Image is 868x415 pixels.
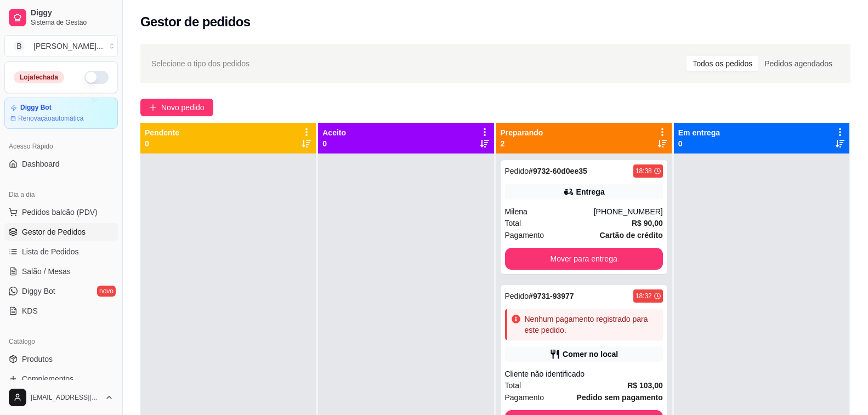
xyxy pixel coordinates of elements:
[505,206,594,217] div: Milena
[505,379,521,391] span: Total
[31,8,114,18] span: Diggy
[20,104,52,112] article: Diggy Bot
[4,263,118,280] a: Salão / Mesas
[4,35,118,57] button: Select a team
[525,314,659,336] div: Nenhum pagamento registrado para este pedido.
[576,186,605,197] div: Entrega
[4,333,118,350] div: Catálogo
[505,248,663,270] button: Mover para entrega
[151,58,249,70] span: Selecione o tipo dos pedidos
[14,41,25,52] span: B
[22,354,53,365] span: Produtos
[4,384,118,411] button: [EMAIL_ADDRESS][DOMAIN_NAME]
[22,158,60,169] span: Dashboard
[505,229,544,241] span: Pagamento
[577,393,663,402] strong: Pedido sem pagamento
[505,167,529,175] span: Pedido
[22,207,98,218] span: Pedidos balcão (PDV)
[322,127,346,138] p: Aceito
[529,292,574,300] strong: # 9731-93977
[14,71,64,83] div: Loja fechada
[4,223,118,241] a: Gestor de Pedidos
[758,56,838,71] div: Pedidos agendados
[18,114,83,123] article: Renovação automática
[140,99,213,116] button: Novo pedido
[600,231,663,240] strong: Cartão de crédito
[687,56,758,71] div: Todos os pedidos
[145,138,179,149] p: 0
[31,18,114,27] span: Sistema de Gestão
[161,101,205,113] span: Novo pedido
[22,286,55,297] span: Diggy Bot
[84,71,109,84] button: Alterar Status
[636,292,652,300] div: 18:32
[505,391,544,403] span: Pagamento
[4,203,118,221] button: Pedidos balcão (PDV)
[4,302,118,320] a: KDS
[632,219,663,228] strong: R$ 90,00
[563,349,618,360] div: Comer no local
[4,4,118,31] a: DiggySistema de Gestão
[678,127,720,138] p: Em entrega
[505,368,663,379] div: Cliente não identificado
[22,246,79,257] span: Lista de Pedidos
[4,282,118,300] a: Diggy Botnovo
[505,292,529,300] span: Pedido
[4,370,118,388] a: Complementos
[31,393,100,402] span: [EMAIL_ADDRESS][DOMAIN_NAME]
[322,138,346,149] p: 0
[145,127,179,138] p: Pendente
[678,138,720,149] p: 0
[501,127,543,138] p: Preparando
[22,266,71,277] span: Salão / Mesas
[22,305,38,316] span: KDS
[501,138,543,149] p: 2
[4,350,118,368] a: Produtos
[4,243,118,260] a: Lista de Pedidos
[627,381,663,390] strong: R$ 103,00
[22,373,73,384] span: Complementos
[33,41,103,52] div: [PERSON_NAME] ...
[529,167,587,175] strong: # 9732-60d0ee35
[505,217,521,229] span: Total
[22,226,86,237] span: Gestor de Pedidos
[594,206,663,217] div: [PHONE_NUMBER]
[4,186,118,203] div: Dia a dia
[140,13,251,31] h2: Gestor de pedidos
[636,167,652,175] div: 18:38
[4,138,118,155] div: Acesso Rápido
[4,155,118,173] a: Dashboard
[149,104,157,111] span: plus
[4,98,118,129] a: Diggy BotRenovaçãoautomática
